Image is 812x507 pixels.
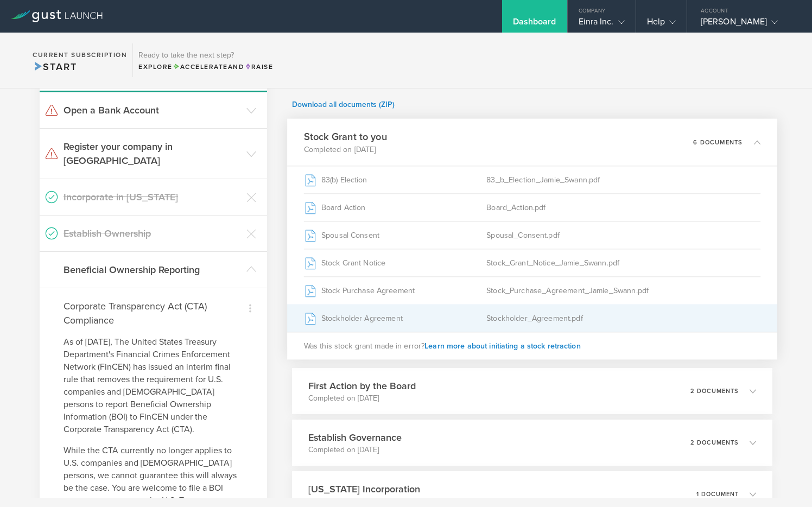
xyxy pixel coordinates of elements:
p: Incorporated on [DATE] [308,496,420,507]
h3: Ready to take the next step? [138,52,273,59]
div: Stock_Purchase_Agreement_Jamie_Swann.pdf [487,277,761,304]
div: Spousal_Consent.pdf [487,221,761,249]
span: Start [33,61,77,73]
p: Completed on [DATE] [304,144,387,155]
div: Dashboard [513,16,556,33]
h3: Open a Bank Account [64,103,241,117]
p: 2 documents [690,388,739,394]
p: Completed on [DATE] [308,445,402,455]
div: Was this stock grant made in error? [287,332,777,359]
div: Stock Grant Notice [304,249,486,276]
p: 2 documents [690,440,739,446]
h3: Incorporate in [US_STATE] [64,190,241,204]
div: Spousal Consent [304,221,486,249]
div: Einra Inc. [579,16,625,33]
div: 83_b_Election_Jamie_Swann.pdf [487,166,761,193]
p: As of [DATE], The United States Treasury Department's Financial Crimes Enforcement Network (FinCE... [64,336,243,436]
div: Explore [138,62,273,72]
span: Accelerate [173,63,228,71]
h3: Register your company in [GEOGRAPHIC_DATA] [64,140,241,168]
p: 1 document [696,491,739,497]
h3: [US_STATE] Incorporation [308,482,420,496]
div: Board_Action.pdf [487,194,761,221]
span: Learn more about initiating a stock retraction [424,341,581,350]
div: 83(b) Election [304,166,486,193]
div: Help [647,16,676,33]
span: Raise [244,63,273,71]
h3: Establish Governance [308,430,402,445]
h3: Beneficial Ownership Reporting [64,263,241,277]
h4: Corporate Transparency Act (CTA) Compliance [64,299,243,327]
iframe: Chat Widget [758,455,812,507]
div: Stockholder Agreement [304,305,486,332]
p: 6 documents [694,139,743,145]
span: and [173,63,245,71]
h2: Current Subscription [33,52,127,58]
div: Ready to take the next step?ExploreAccelerateandRaise [132,43,278,77]
div: Stockholder_Agreement.pdf [487,305,761,332]
h3: Stock Grant to you [304,130,387,144]
div: Board Action [304,194,486,221]
a: Download all documents (ZIP) [292,100,395,109]
div: [PERSON_NAME] [701,16,793,33]
p: Completed on [DATE] [308,393,416,404]
h3: First Action by the Board [308,379,416,393]
div: Stock_Grant_Notice_Jamie_Swann.pdf [487,249,761,276]
h3: Establish Ownership [64,226,241,240]
div: Stock Purchase Agreement [304,277,486,304]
